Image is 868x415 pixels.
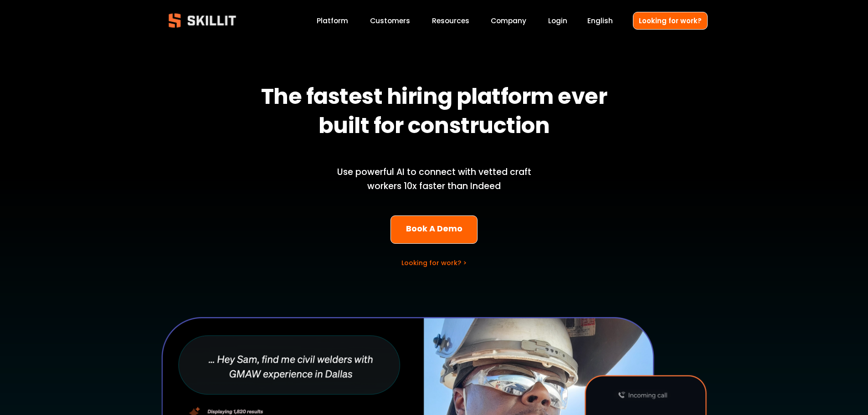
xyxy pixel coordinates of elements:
[370,15,410,27] a: Customers
[491,15,526,27] a: Company
[432,15,469,27] a: folder dropdown
[390,215,478,244] a: Book A Demo
[633,12,708,30] a: Looking for work?
[432,15,469,26] span: Resources
[261,80,611,146] strong: The fastest hiring platform ever built for construction
[587,15,613,27] div: language picker
[317,15,348,27] a: Platform
[161,7,244,34] img: Skillit
[322,165,547,193] p: Use powerful AI to connect with vetted craft workers 10x faster than Indeed
[587,15,613,26] span: English
[401,258,467,267] a: Looking for work? >
[548,15,567,27] a: Login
